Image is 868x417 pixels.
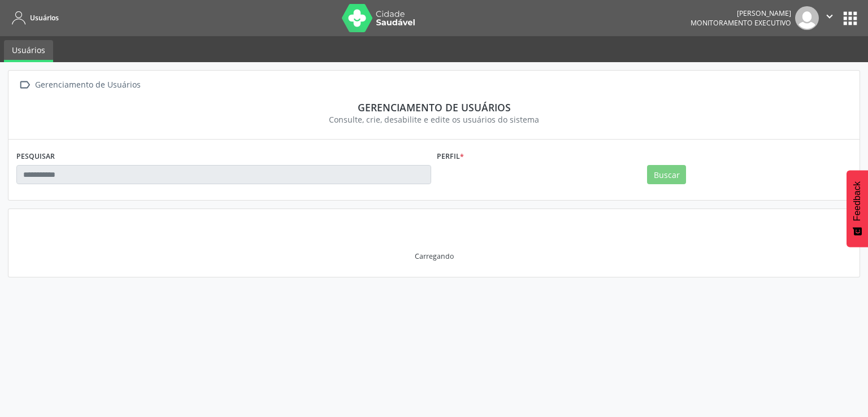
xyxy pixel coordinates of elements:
img: img [795,6,819,30]
button: Feedback - Mostrar pesquisa [847,170,868,247]
div: [PERSON_NAME] [691,8,791,18]
div: Consulte, crie, desabilite e edite os usuários do sistema [24,114,844,125]
a:  Gerenciamento de Usuários [16,77,142,93]
button: apps [840,8,860,28]
span: Usuários [30,13,59,23]
div: Gerenciamento de Usuários [33,77,142,93]
span: Monitoramento Executivo [691,18,791,28]
button:  [819,6,840,30]
label: PESQUISAR [16,147,55,165]
a: Usuários [4,40,53,62]
div: Carregando [415,251,454,261]
label: Perfil [437,147,464,165]
div: Gerenciamento de usuários [24,101,844,114]
i:  [16,77,33,93]
i:  [823,10,836,23]
button: Buscar [647,165,686,184]
a: Usuários [8,8,59,27]
span: Feedback [852,181,862,221]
